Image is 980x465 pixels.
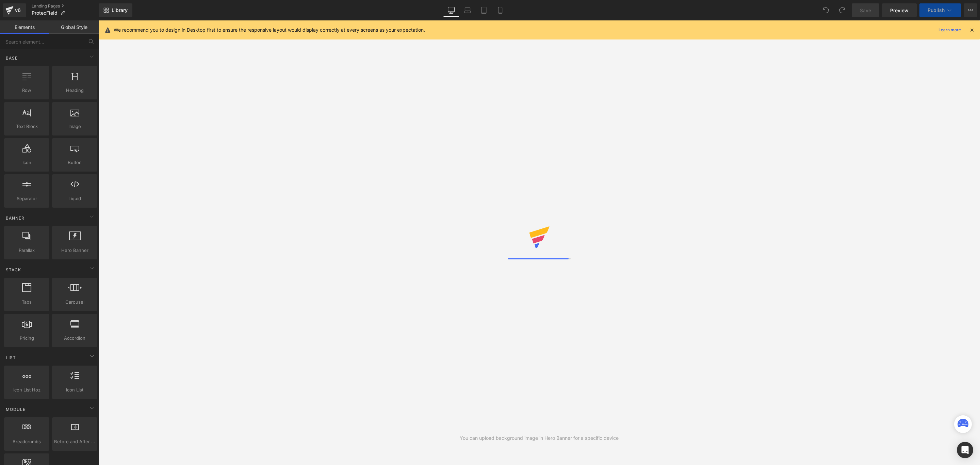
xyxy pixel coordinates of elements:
[32,3,99,9] a: Landing Pages
[112,7,128,13] span: Library
[936,26,964,34] a: Learn more
[5,215,25,221] span: Banner
[443,3,459,17] a: Desktop
[54,335,95,342] span: Accordion
[6,335,47,342] span: Pricing
[54,299,95,306] span: Carousel
[54,123,95,130] span: Image
[6,87,47,94] span: Row
[5,55,18,61] span: Base
[54,87,95,94] span: Heading
[6,123,47,130] span: Text Block
[928,7,945,13] span: Publish
[49,20,99,34] a: Global Style
[54,438,95,445] span: Before and After Images
[14,6,22,15] div: v6
[476,3,492,17] a: Tablet
[6,195,47,202] span: Separator
[5,267,22,273] span: Stack
[6,386,47,394] span: Icon List Hoz
[54,386,95,394] span: Icon List
[54,159,95,166] span: Button
[6,438,47,445] span: Breadcrumbs
[3,3,26,17] a: v6
[819,3,833,17] button: Undo
[54,195,95,202] span: Liquid
[919,3,961,17] button: Publish
[890,7,909,14] span: Preview
[32,10,58,16] span: ProtecField
[860,7,871,14] span: Save
[835,3,849,17] button: Redo
[882,3,917,17] a: Preview
[964,3,977,17] button: More
[54,247,95,254] span: Hero Banner
[459,3,476,17] a: Laptop
[5,406,26,413] span: Module
[6,159,47,166] span: Icon
[460,434,619,442] div: You can upload background image in Hero Banner for a specific device
[492,3,508,17] a: Mobile
[5,354,17,361] span: List
[6,299,47,306] span: Tabs
[957,442,973,458] div: Open Intercom Messenger
[6,247,47,254] span: Parallax
[114,26,425,34] p: We recommend you to design in Desktop first to ensure the responsive layout would display correct...
[99,3,132,17] a: New Library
